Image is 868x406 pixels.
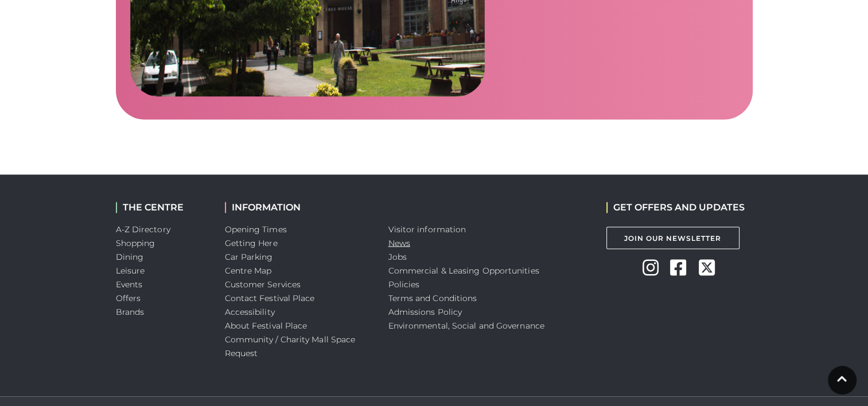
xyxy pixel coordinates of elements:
a: Environmental, Social and Governance [388,320,544,330]
a: Terms and Conditions [388,292,477,303]
a: Brands [116,306,145,317]
a: Offers [116,292,141,303]
a: Car Parking [225,251,273,261]
a: Opening Times [225,224,287,234]
a: Accessibility [225,306,275,317]
h2: INFORMATION [225,202,371,213]
h2: GET OFFERS AND UPDATES [606,202,745,213]
a: Shopping [116,237,155,248]
a: Community / Charity Mall Space Request [225,334,356,358]
a: Join Our Newsletter [606,227,739,249]
a: Visitor information [388,224,466,234]
a: Commercial & Leasing Opportunities [388,265,539,275]
a: A-Z Directory [116,224,170,234]
a: Jobs [388,251,407,261]
a: Centre Map [225,265,272,275]
a: Customer Services [225,279,301,289]
a: Getting Here [225,237,278,248]
a: Policies [388,279,420,289]
a: News [388,237,410,248]
a: Leisure [116,265,145,275]
a: Admissions Policy [388,306,462,317]
h2: THE CENTRE [116,202,208,213]
a: Dining [116,251,144,261]
a: Contact Festival Place [225,292,315,303]
a: About Festival Place [225,320,308,330]
a: Events [116,279,143,289]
